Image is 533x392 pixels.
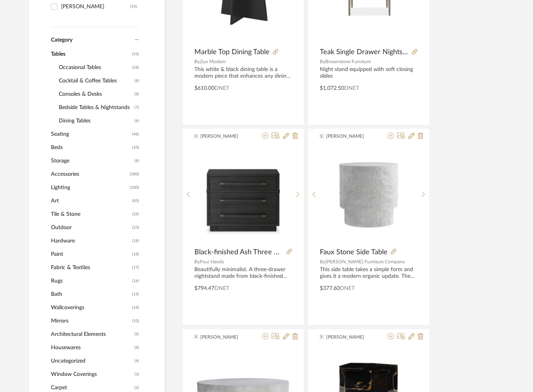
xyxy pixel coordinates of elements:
[134,101,139,114] span: (7)
[194,266,292,280] div: Beautifully minimalist. A three-drawer nightstand made from black-finished ash features long, lin...
[51,168,128,181] span: Accessories
[194,146,292,243] img: Black-finished Ash Three Drawer Nightstand
[194,66,292,80] div: This white & black dining table is a modern piece that enhances any dining space. Made from a com...
[134,328,139,341] span: (9)
[59,114,132,128] span: Dining Tables
[51,154,132,168] span: Storage
[325,59,371,64] span: Brownstone Furniture
[200,334,250,341] span: [PERSON_NAME]
[320,146,417,243] img: Faux Stone Side Table
[132,208,139,221] span: (29)
[51,208,130,221] span: Tile & Stone
[320,286,340,291] span: $377.60
[59,101,132,114] span: Bedside Tables & Nightstands
[59,88,132,101] span: Consoles & Desks
[51,274,130,288] span: Rugs
[51,221,130,234] span: Outdoor
[194,86,214,91] span: $610.00
[132,275,139,287] span: (16)
[132,315,139,327] span: (10)
[51,128,130,141] span: Seating
[132,235,139,247] span: (18)
[134,368,139,381] span: (3)
[320,86,344,91] span: $1,072.50
[51,141,130,154] span: Beds
[61,0,130,13] div: [PERSON_NAME]
[132,128,139,140] span: (46)
[340,286,355,291] span: DNET
[200,259,224,264] span: Four Hands
[320,66,417,80] div: Night stand equipped with soft closing slides
[132,61,139,74] span: (26)
[51,314,130,328] span: Mirrors
[51,234,130,248] span: Hardware
[132,301,139,314] span: (14)
[51,301,130,314] span: Wallcoverings
[132,288,139,301] span: (15)
[130,168,139,181] span: (380)
[130,181,139,194] span: (100)
[320,259,325,264] span: By
[344,86,359,91] span: DNET
[130,0,137,13] div: (55)
[194,259,200,264] span: By
[325,259,405,264] span: [PERSON_NAME] Furniture Company
[194,286,214,291] span: $794.47
[132,221,139,234] span: (23)
[132,195,139,207] span: (85)
[320,248,388,257] span: Faux Stone Side Table
[51,248,130,261] span: Paint
[134,355,139,367] span: (4)
[59,61,130,74] span: Occasional Tables
[134,88,139,100] span: (8)
[132,261,139,274] span: (17)
[320,48,409,57] span: Teak Single Drawer Nightstand
[51,328,132,341] span: Architectural Elements
[200,59,226,64] span: Zuo Modern
[132,141,139,154] span: (10)
[51,261,130,274] span: Fabric & Textiles
[134,75,139,87] span: (8)
[194,248,283,257] span: Black-finished Ash Three Drawer Nightstand
[51,47,130,61] span: Tables
[134,155,139,167] span: (8)
[51,368,132,381] span: Window Coverings
[134,115,139,127] span: (6)
[194,59,200,64] span: By
[214,286,229,291] span: DNET
[51,288,130,301] span: Bath
[51,341,132,354] span: Housewares
[214,86,229,91] span: DNET
[320,266,417,280] div: This side table takes a simple form and gives it a modern organic update. The round table is set ...
[51,354,132,368] span: Uncategorized
[132,48,139,60] span: (55)
[51,37,73,44] span: Category
[51,194,130,208] span: Art
[326,133,375,140] span: [PERSON_NAME]
[59,74,132,88] span: Cocktail & Coffee Tables
[326,334,375,341] span: [PERSON_NAME]
[320,59,325,64] span: By
[200,133,250,140] span: [PERSON_NAME]
[134,341,139,354] span: (4)
[51,181,128,194] span: Lighting
[194,48,270,57] span: Marble Top Dining Table
[132,248,139,261] span: (18)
